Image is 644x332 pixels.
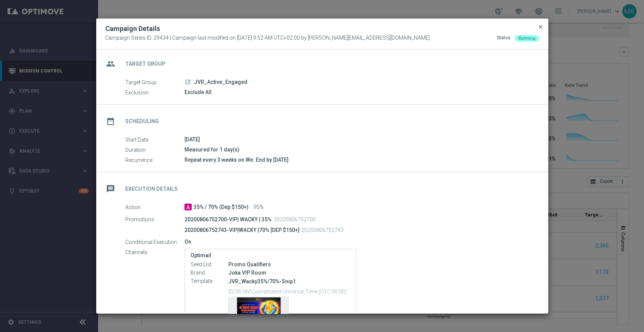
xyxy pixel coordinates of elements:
[515,35,539,41] colored-tag: Running
[518,36,535,41] span: Running
[125,79,184,86] label: Target Group
[191,261,228,268] label: Seed List
[184,79,191,86] a: launch
[497,35,512,42] div: Status:
[228,278,350,285] p: JVR_Wacky35%/70%-Snip1
[125,249,184,256] label: Channels
[184,136,533,143] div: [DATE]
[301,227,344,233] p: 20200806752743
[191,278,228,285] label: Template
[228,261,350,268] div: Promo Qualifiers
[194,79,247,86] span: JVR_Active_Engaged
[228,287,350,295] p: 02:00 AM Coordinated Universal Time (UTC 00:00)
[105,24,160,33] h2: Campaign Details
[185,79,191,85] i: launch
[104,57,117,71] i: group
[184,216,272,223] p: 20200806752700-VIP| WACKY | 35%
[184,146,533,153] div: Measured for 1 day(s)
[191,252,350,259] label: Optimail
[104,182,117,196] i: message
[184,238,533,246] div: On
[194,204,249,211] span: 35% / 70% (Dep $150+)
[184,227,300,233] p: 20200806752743-VIP|WACKY |70% [DEP $150+]
[254,204,264,211] span: 95%
[228,269,350,276] div: Joka VIP Room
[105,35,430,42] span: Campaign Series ID: 29434 | Campaign last modified on [DATE] 9:52 AM UTC+02:00 by [PERSON_NAME][E...
[125,204,184,211] label: Action
[125,118,159,125] h2: Scheduling
[191,270,228,276] label: Brand
[184,88,533,96] div: Exclude All
[538,24,544,30] span: close
[125,60,166,68] h2: Target Group
[125,157,184,164] label: Recurrence
[125,216,184,223] label: Promotions
[125,185,178,193] h2: Execution Details
[125,239,184,246] label: Conditional Execution
[104,114,117,128] i: date_range
[125,147,184,153] label: Duration
[274,216,316,223] p: 20200806752700
[184,204,192,210] span: A
[184,156,533,164] div: Repeat every 3 weeks on We. End by [DATE]
[125,136,184,143] label: Start Date
[125,89,184,96] label: Exclusion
